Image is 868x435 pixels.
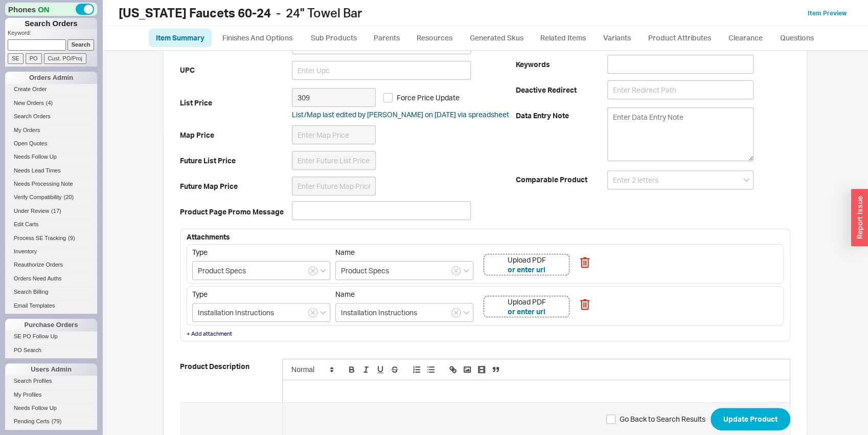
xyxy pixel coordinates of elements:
[5,331,97,342] a: SE PO Follow Up
[5,165,97,176] a: Needs Lead Times
[5,84,97,95] a: Create Order
[366,29,407,47] a: Parents
[320,269,326,273] svg: open menu
[335,261,473,280] input: Select...
[180,98,292,108] b: List Price
[808,9,847,17] a: Item Preview
[383,93,393,102] input: Force Price Update
[119,5,271,20] b: [US_STATE] Faucets 60-24
[14,405,57,411] span: Needs Follow Up
[187,286,784,325] div: TypeName Upload PDFor enter url
[5,403,97,414] a: Needs Follow Up
[5,138,97,149] a: Open Quotes
[292,125,376,144] input: Enter Map Price
[5,345,97,356] a: PO Search
[292,177,376,195] input: Enter Future Map Price
[8,29,97,39] p: Keyword:
[67,39,95,50] input: Search
[5,72,97,84] div: Orders Admin
[516,111,607,121] b: Data Entry Note
[711,408,790,430] button: Update Product
[303,29,364,47] a: Sub Products
[723,413,778,425] span: Update Product
[14,100,44,106] span: New Orders
[596,29,638,47] a: Variants
[192,290,208,298] span: Type
[14,154,57,160] span: Needs Follow Up
[180,181,292,191] b: Future Map Price
[180,130,292,140] b: Map Price
[180,156,292,166] b: Future List Price
[641,29,719,47] a: Product Attributes
[180,207,292,217] b: Product Page Promo Message
[68,235,75,241] span: ( 9 )
[721,29,770,47] a: Clearance
[463,269,469,273] svg: open menu
[38,4,50,15] span: ON
[276,5,281,20] span: -
[5,3,97,16] div: Phones
[192,303,330,322] input: Select...
[5,363,97,376] div: Users Admin
[192,248,208,256] span: Type
[292,110,509,120] div: List/Map last edited by [PERSON_NAME] on [DATE] via spreadsheet
[51,208,61,214] span: ( 17 )
[5,259,97,270] a: Reauthorize Orders
[14,181,73,187] span: Needs Processing Note
[180,65,292,75] b: UPC
[64,194,74,200] span: ( 20 )
[5,287,97,297] a: Search Billing
[335,248,355,256] span: Name
[5,18,97,29] h1: Search Orders
[187,232,230,241] b: Attachments
[52,418,62,424] span: ( 79 )
[508,297,546,307] div: Upload PDF
[5,151,97,162] a: Needs Follow Up
[5,246,97,257] a: Inventory
[5,300,97,311] a: Email Templates
[286,5,362,20] span: 24" Towel Bar
[214,29,301,47] a: Finishes And Options
[320,311,326,315] svg: open menu
[397,93,460,103] span: Force Price Update
[743,178,749,182] svg: open menu
[516,85,607,95] b: Deactive Redirect
[5,389,97,400] a: My Profiles
[462,29,531,47] a: Generated Skus
[335,290,355,298] span: Name
[516,175,607,185] b: Comparable Product
[508,307,545,317] button: or enter url
[508,255,546,265] div: Upload PDF
[192,261,330,280] input: Select...
[5,376,97,386] a: Search Profiles
[14,194,62,200] span: Verify Compatibility
[5,319,97,331] div: Purchase Orders
[26,53,42,64] input: PO
[149,29,212,47] a: Item Summary
[607,80,754,99] input: Enter Redirect Path
[409,29,460,47] a: Resources
[292,151,376,170] input: Enter Future List Price
[14,235,66,241] span: Process SE Tracking
[5,273,97,284] a: Orders Need Auths
[14,418,50,424] span: Pending Certs
[14,208,49,214] span: Under Review
[463,311,469,315] svg: open menu
[180,361,282,372] b: Product Description
[44,53,86,64] input: Cust. PO/Proj
[5,179,97,189] a: Needs Processing Note
[46,100,53,106] span: ( 4 )
[516,59,607,70] b: Keywords
[620,414,705,424] span: Go Back to Search Results
[533,29,593,47] a: Related Items
[5,416,97,427] a: Pending Certs(79)
[607,170,754,189] input: Enter 2 letters
[8,53,24,64] input: SE
[292,88,376,107] input: Enter List Price
[5,219,97,230] a: Edit Carts
[5,206,97,216] a: Under Review(17)
[772,29,821,47] a: Questions
[5,125,97,136] a: My Orders
[508,265,545,275] button: or enter url
[606,415,615,424] input: Go Back to Search Results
